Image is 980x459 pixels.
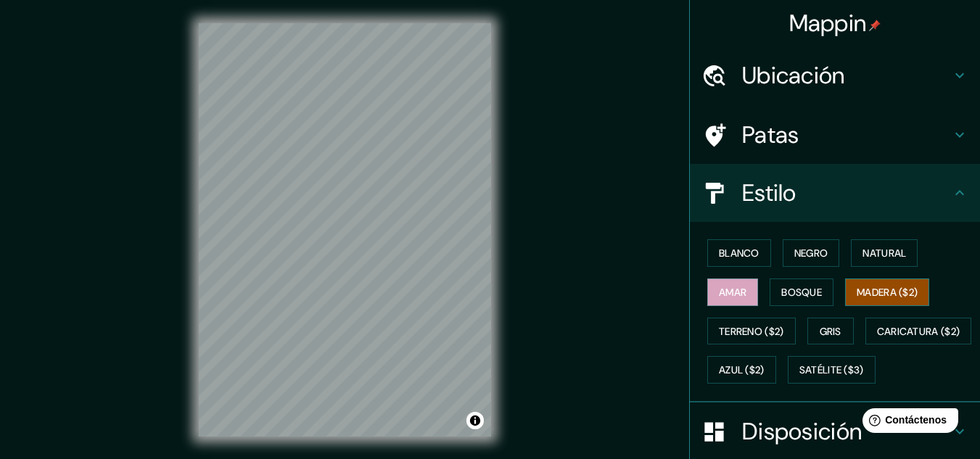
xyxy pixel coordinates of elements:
button: Madera ($2) [845,278,929,306]
font: Madera ($2) [857,286,918,299]
font: Patas [742,120,799,150]
button: Satélite ($3) [788,356,876,384]
font: Caricatura ($2) [877,325,960,338]
font: Amar [719,286,746,299]
font: Blanco [719,247,759,260]
button: Amar [707,278,758,306]
button: Natural [851,239,918,267]
font: Terreno ($2) [719,325,784,338]
button: Azul ($2) [707,356,776,384]
iframe: Lanzador de widgets de ayuda [851,402,964,443]
font: Gris [820,325,841,338]
font: Negro [794,247,828,260]
font: Bosque [781,286,822,299]
button: Caricatura ($2) [865,318,972,345]
button: Bosque [770,278,833,306]
font: Satélite ($3) [799,364,864,377]
font: Disposición [742,416,862,447]
font: Estilo [742,178,796,208]
canvas: Mapa [199,23,491,437]
font: Mappin [789,8,867,38]
button: Terreno ($2) [707,318,796,345]
div: Patas [690,106,980,164]
div: Estilo [690,164,980,222]
button: Blanco [707,239,771,267]
button: Activar o desactivar atribución [466,412,484,429]
img: pin-icon.png [869,20,881,31]
div: Ubicación [690,46,980,104]
button: Gris [807,318,854,345]
font: Natural [862,247,906,260]
font: Ubicación [742,60,845,91]
button: Negro [783,239,840,267]
font: Azul ($2) [719,364,765,377]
